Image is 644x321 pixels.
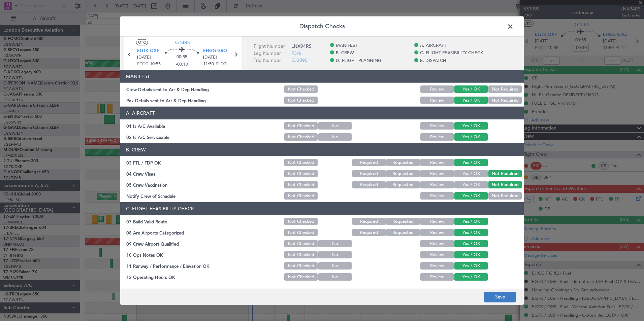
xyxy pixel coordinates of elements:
button: Not Required [488,97,522,104]
button: Not Required [488,181,522,188]
header: Dispatch Checks [120,16,524,37]
button: Not Required [488,85,522,93]
button: Not Required [488,170,522,177]
button: Not Required [488,192,522,200]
